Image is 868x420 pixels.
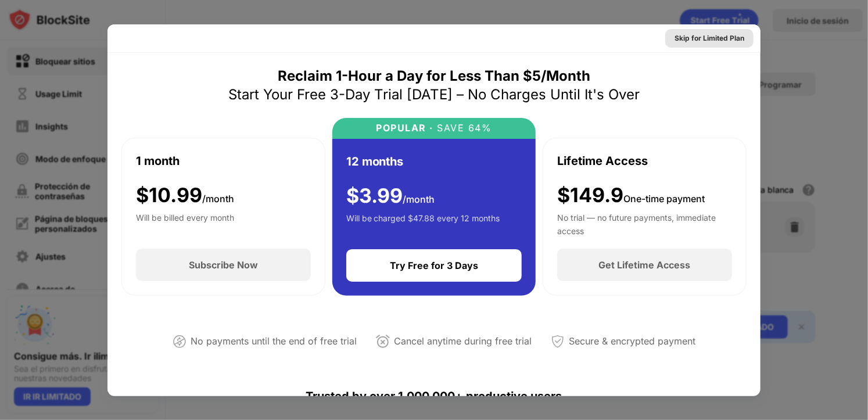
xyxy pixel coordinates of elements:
div: POPULAR · [376,123,434,134]
div: No trial — no future payments, immediate access [557,211,732,235]
div: 1 month [136,152,180,170]
div: $ 10.99 [136,184,234,207]
img: cancel-anytime [376,335,390,349]
div: Will be billed every month [136,211,234,235]
div: Will be charged $47.88 every 12 months [346,212,500,235]
span: /month [202,193,234,204]
div: Get Lifetime Access [599,259,691,271]
div: 12 months [346,153,404,170]
span: One-time payment [623,193,705,204]
div: Reclaim 1-Hour a Day for Less Than $5/Month [278,67,590,85]
img: secured-payment [551,335,565,349]
div: No payments until the end of free trial [191,333,357,350]
div: Start Your Free 3-Day Trial [DATE] – No Charges Until It's Over [228,85,640,104]
img: not-paying [173,335,186,349]
span: /month [403,193,435,205]
div: Try Free for 3 Days [390,260,478,271]
div: Lifetime Access [557,152,648,170]
div: Skip for Limited Plan [675,33,744,44]
div: Subscribe Now [189,259,258,271]
div: Cancel anytime during free trial [394,333,532,350]
div: $ 3.99 [346,184,435,208]
div: Secure & encrypted payment [569,333,696,350]
div: $149.9 [557,184,705,207]
div: SAVE 64% [433,123,492,134]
